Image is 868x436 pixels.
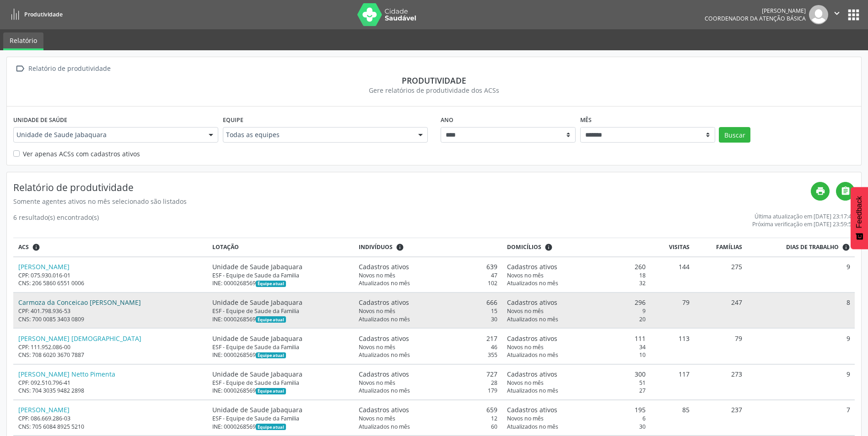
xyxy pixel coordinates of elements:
[705,7,806,15] div: [PERSON_NAME]
[13,62,112,75] a:  Relatório de produtividade
[507,369,646,379] div: 300
[13,62,27,75] i: 
[359,351,410,359] span: Atualizados no mês
[441,113,453,127] label: Ano
[212,271,349,279] div: ESF - Equipe de Saude da Familia
[359,343,395,351] span: Novos no mês
[507,334,557,343] span: Cadastros ativos
[359,387,410,394] span: Atualizados no mês
[359,315,410,323] span: Atualizados no mês
[18,343,203,351] div: CPF: 111.952.086-00
[359,271,395,279] span: Novos no mês
[507,271,544,279] span: Novos no mês
[507,315,646,323] div: 20
[359,307,395,315] span: Novos no mês
[359,307,497,315] div: 15
[786,243,839,251] span: Dias de trabalho
[212,405,349,415] div: Unidade de Saude Jabaquara
[256,424,286,430] span: Esta é a equipe atual deste Agente
[747,257,855,292] td: 9
[507,279,646,287] div: 32
[212,298,349,307] div: Unidade de Saude Jabaquara
[18,370,115,378] a: [PERSON_NAME] Netto Pimenta
[359,405,497,415] div: 659
[695,257,747,292] td: 275
[752,213,855,220] div: Última atualização em [DATE] 23:17:45
[507,379,544,387] span: Novos no mês
[212,351,349,359] div: INE: 0000268569
[507,379,646,387] div: 51
[212,279,349,287] div: INE: 0000268569
[507,271,646,279] div: 18
[695,400,747,436] td: 237
[855,196,863,228] span: Feedback
[359,379,395,387] span: Novos no mês
[650,400,695,436] td: 85
[18,351,203,359] div: CNS: 708 6020 3670 7887
[212,379,349,387] div: ESF - Equipe de Saude da Familia
[212,307,349,315] div: ESF - Equipe de Saude da Familia
[650,257,695,292] td: 144
[27,62,112,75] div: Relatório de produtividade
[650,328,695,364] td: 113
[396,243,404,251] i: <div class="text-left"> <div> <strong>Cadastros ativos:</strong> Cadastros que estão vinculados a...
[811,182,830,201] a: print
[747,292,855,328] td: 8
[507,415,544,422] span: Novos no mês
[359,279,497,287] div: 102
[18,271,203,279] div: CPF: 075.930.016-01
[32,243,40,251] i: ACSs que estiveram vinculados a uma UBS neste período, mesmo sem produtividade.
[212,315,349,323] div: INE: 0000268569
[507,343,646,351] div: 34
[650,292,695,328] td: 79
[13,113,67,127] label: Unidade de saúde
[650,364,695,400] td: 117
[851,187,868,249] button: Feedback - Mostrar pesquisa
[747,328,855,364] td: 9
[359,423,410,431] span: Atualizados no mês
[13,85,855,95] div: Gere relatórios de produtividade dos ACSs
[507,262,646,271] div: 260
[507,423,646,431] div: 30
[18,315,203,323] div: CNS: 700 0085 3403 0809
[695,364,747,400] td: 273
[507,405,557,415] span: Cadastros ativos
[359,387,497,394] div: 179
[359,243,393,251] span: Indivíduos
[507,405,646,415] div: 195
[359,415,395,422] span: Novos no mês
[359,298,497,307] div: 666
[815,186,825,196] i: print
[828,5,846,24] button: 
[359,279,410,287] span: Atualizados no mês
[507,387,646,394] div: 27
[359,262,497,271] div: 639
[18,262,70,271] a: [PERSON_NAME]
[507,423,558,431] span: Atualizados no mês
[359,271,497,279] div: 47
[359,315,497,323] div: 30
[359,369,409,379] span: Cadastros ativos
[650,238,695,257] th: Visitas
[507,334,646,343] div: 111
[24,11,63,18] span: Produtividade
[23,149,140,159] label: Ver apenas ACSs com cadastros ativos
[18,298,141,307] a: Carmoza da Conceicao [PERSON_NAME]
[507,369,557,379] span: Cadastros ativos
[507,307,646,315] div: 9
[846,7,862,23] button: apps
[256,388,286,394] span: Esta é a equipe atual deste Agente
[695,292,747,328] td: 247
[507,243,541,251] span: Domicílios
[3,32,43,50] a: Relatório
[13,75,855,85] div: Produtividade
[359,379,497,387] div: 28
[212,369,349,379] div: Unidade de Saude Jabaquara
[16,130,199,139] span: Unidade de Saude Jabaquara
[13,182,811,193] h4: Relatório de produtividade
[752,220,855,228] div: Próxima verificação em [DATE] 23:59:59
[842,243,850,251] i: Dias em que o(a) ACS fez pelo menos uma visita, ou ficha de cadastro individual ou cadastro domic...
[507,343,544,351] span: Novos no mês
[212,423,349,431] div: INE: 0000268569
[832,8,842,18] i: 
